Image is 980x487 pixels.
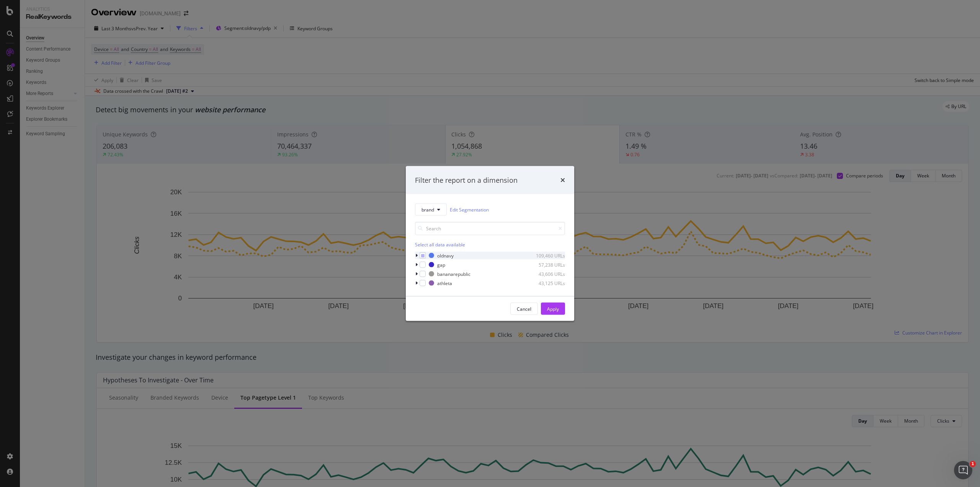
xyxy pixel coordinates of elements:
[528,271,565,277] div: 43,606 URLs
[528,280,565,286] div: 43,125 URLs
[415,175,518,185] div: Filter the report on a dimension
[528,252,565,259] div: 109,460 URLs
[970,461,976,467] span: 1
[406,166,574,321] div: modal
[437,252,454,259] div: oldnavy
[510,303,538,315] button: Cancel
[437,271,470,277] div: bananarepublic
[450,205,489,213] a: Edit Segmentation
[415,222,565,235] input: Search
[541,303,565,315] button: Apply
[437,261,445,268] div: gap
[517,305,531,312] div: Cancel
[954,461,972,479] iframe: Intercom live chat
[415,241,565,248] div: Select all data available
[528,261,565,268] div: 57,238 URLs
[560,175,565,185] div: times
[547,305,559,312] div: Apply
[421,206,434,213] span: brand
[437,280,452,286] div: athleta
[415,203,447,216] button: brand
